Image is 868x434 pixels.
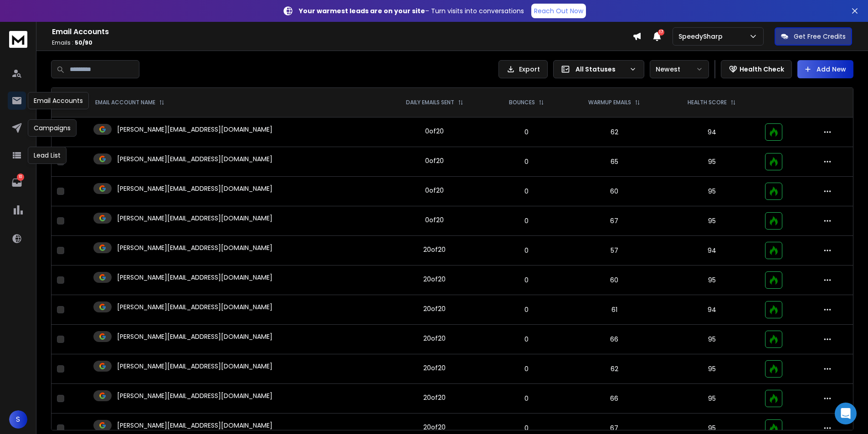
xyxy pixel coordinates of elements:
td: 95 [664,177,759,206]
td: 60 [564,177,664,206]
td: 66 [564,384,664,414]
button: S [9,410,27,429]
p: SpeedySharp [678,32,726,41]
p: [PERSON_NAME][EMAIL_ADDRESS][DOMAIN_NAME] [117,184,272,193]
td: 62 [564,354,664,384]
td: 60 [564,266,664,295]
p: 0 [494,394,559,403]
div: 20 of 20 [423,334,446,343]
p: [PERSON_NAME][EMAIL_ADDRESS][DOMAIN_NAME] [117,243,272,252]
td: 95 [664,354,759,384]
p: HEALTH SCORE [688,99,727,106]
td: 95 [664,325,759,354]
td: 94 [664,295,759,325]
p: [PERSON_NAME][EMAIL_ADDRESS][DOMAIN_NAME] [117,421,272,430]
p: [PERSON_NAME][EMAIL_ADDRESS][DOMAIN_NAME] [117,154,272,163]
p: DAILY EMAILS SENT [406,99,454,106]
p: 0 [494,335,559,344]
p: [PERSON_NAME][EMAIL_ADDRESS][DOMAIN_NAME] [117,362,272,371]
div: 20 of 20 [423,393,446,402]
p: 0 [494,305,559,314]
p: Get Free Credits [794,32,846,41]
p: BOUNCES [509,99,535,106]
p: 0 [494,424,559,433]
p: 0 [494,364,559,373]
td: 95 [664,266,759,295]
span: 17 [658,29,664,36]
td: 94 [664,236,759,266]
td: 57 [564,236,664,266]
img: logo [9,31,27,48]
p: [PERSON_NAME][EMAIL_ADDRESS][DOMAIN_NAME] [117,332,272,341]
a: 10 [8,174,26,192]
div: 20 of 20 [423,304,446,313]
td: 95 [664,384,759,414]
button: Get Free Credits [775,27,852,46]
p: [PERSON_NAME][EMAIL_ADDRESS][DOMAIN_NAME] [117,214,272,223]
div: 0 of 20 [425,215,444,225]
div: Email Accounts [28,92,89,109]
button: Newest [650,60,709,78]
p: 0 [494,128,559,137]
td: 67 [564,206,664,236]
td: 95 [664,147,759,177]
div: 20 of 20 [423,275,446,284]
button: Export [498,60,548,78]
td: 66 [564,325,664,354]
span: 50 / 90 [75,39,92,46]
p: 0 [494,157,559,166]
p: 0 [494,276,559,285]
div: 20 of 20 [423,423,446,432]
p: [PERSON_NAME][EMAIL_ADDRESS][DOMAIN_NAME] [117,125,272,134]
a: Reach Out Now [531,4,586,18]
td: 94 [664,117,759,147]
p: WARMUP EMAILS [588,99,631,106]
p: – Turn visits into conversations [299,6,524,15]
div: 0 of 20 [425,156,444,165]
td: 95 [664,206,759,236]
div: 20 of 20 [423,363,446,373]
p: 10 [17,174,24,181]
p: Health Check [740,65,784,74]
div: 0 of 20 [425,186,444,195]
div: Open Intercom Messenger [835,403,857,424]
p: [PERSON_NAME][EMAIL_ADDRESS][DOMAIN_NAME] [117,302,272,311]
button: Health Check [721,60,792,78]
p: [PERSON_NAME][EMAIL_ADDRESS][DOMAIN_NAME] [117,391,272,400]
td: 61 [564,295,664,325]
strong: Your warmest leads are on your site [299,6,425,15]
div: 20 of 20 [423,245,446,254]
td: 65 [564,147,664,177]
p: All Statuses [575,65,626,74]
td: 62 [564,117,664,147]
p: 0 [494,187,559,196]
h1: Email Accounts [52,26,632,37]
p: Emails : [52,39,632,46]
p: 0 [494,216,559,225]
p: 0 [494,246,559,255]
p: Reach Out Now [534,6,583,15]
button: Add New [797,60,853,78]
div: EMAIL ACCOUNT NAME [95,99,164,106]
p: [PERSON_NAME][EMAIL_ADDRESS][DOMAIN_NAME] [117,273,272,282]
div: 0 of 20 [425,127,444,136]
div: Campaigns [28,119,77,137]
div: Lead List [28,147,67,164]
